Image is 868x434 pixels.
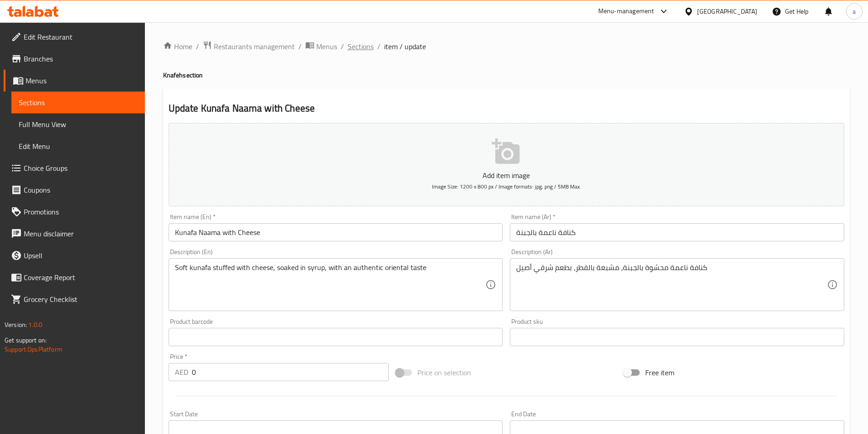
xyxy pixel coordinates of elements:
[5,343,62,355] a: Support.OpsPlatform
[203,41,295,52] a: Restaurants management
[24,184,138,195] span: Coupons
[432,181,581,192] span: Image Size: 1200 x 800 px / Image formats: jpg, png / 5MB Max.
[163,41,850,52] nav: breadcrumb
[26,75,138,86] span: Menus
[853,6,856,16] span: a
[19,141,138,152] span: Edit Menu
[4,70,145,92] a: Menus
[4,179,145,201] a: Coupons
[28,319,42,331] span: 1.0.0
[24,294,138,305] span: Grocery Checklist
[196,41,199,52] li: /
[5,334,46,346] span: Get support on:
[341,41,344,52] li: /
[175,367,188,378] p: AED
[316,41,337,52] span: Menus
[4,26,145,48] a: Edit Restaurant
[192,363,389,381] input: Please enter price
[510,328,844,346] input: Please enter product sku
[598,6,654,17] div: Menu-management
[24,31,138,42] span: Edit Restaurant
[169,123,844,206] button: Add item imageImage Size: 1200 x 800 px / Image formats: jpg, png / 5MB Max.
[298,41,302,52] li: /
[214,41,295,52] span: Restaurants management
[24,228,138,239] span: Menu disclaimer
[24,272,138,283] span: Coverage Report
[5,319,27,331] span: Version:
[348,41,374,52] a: Sections
[24,163,138,174] span: Choice Groups
[24,250,138,261] span: Upsell
[11,135,145,157] a: Edit Menu
[645,367,674,378] span: Free item
[11,92,145,113] a: Sections
[305,41,337,52] a: Menus
[163,41,192,52] a: Home
[510,223,844,241] input: Enter name Ar
[377,41,380,52] li: /
[4,288,145,310] a: Grocery Checklist
[183,170,830,181] p: Add item image
[516,263,827,306] textarea: كنافة ناعمة محشوة بالجبنة، مشبعة بالقطر، بطعم شرقي أصيل
[175,263,486,306] textarea: Soft kunafa stuffed with cheese, soaked in syrup, with an authentic oriental taste
[19,119,138,130] span: Full Menu View
[4,201,145,223] a: Promotions
[169,102,844,115] h2: Update Kunafa Naama with Cheese
[384,41,426,52] span: item / update
[4,223,145,245] a: Menu disclaimer
[4,48,145,70] a: Branches
[417,367,471,378] span: Price on selection
[697,6,757,16] div: [GEOGRAPHIC_DATA]
[4,245,145,266] a: Upsell
[24,53,138,64] span: Branches
[4,157,145,179] a: Choice Groups
[11,113,145,135] a: Full Menu View
[24,206,138,217] span: Promotions
[4,266,145,288] a: Coverage Report
[19,97,138,108] span: Sections
[163,71,850,80] h4: Knafeh section
[169,328,503,346] input: Please enter product barcode
[169,223,503,241] input: Enter name En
